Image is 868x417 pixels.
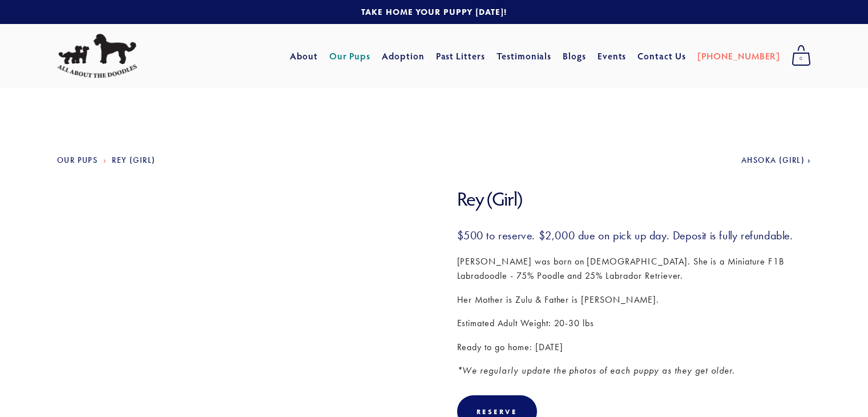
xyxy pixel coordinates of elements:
a: 0 items in cart [786,42,817,70]
p: Estimated Adult Weight: 20-30 lbs [457,316,812,331]
a: Ahsoka (Girl) [741,155,811,165]
p: [PERSON_NAME] was born on [DEMOGRAPHIC_DATA]. She is a Miniature F1B Labradoodle - 75% Poodle and... [457,254,812,283]
a: Past Litters [436,50,486,62]
span: 0 [792,51,811,66]
a: Contact Us [637,46,686,66]
h1: Rey (Girl) [457,187,812,211]
img: All About The Doodles [57,34,137,78]
div: Reserve [477,407,518,416]
p: Ready to go home: [DATE] [457,340,812,355]
a: About [290,46,318,66]
p: Her Mother is Zulu & Father is [PERSON_NAME]. [457,292,812,307]
a: Our Pups [57,155,98,165]
em: *We regularly update the photos of each puppy as they get older. [457,365,735,376]
a: Adoption [382,46,425,66]
a: Events [597,46,627,66]
h3: $500 to reserve. $2,000 due on pick up day. Deposit is fully refundable. [457,228,812,243]
a: Rey (Girl) [112,155,155,165]
a: Our Pups [329,46,371,66]
a: Blogs [563,46,586,66]
a: Testimonials [496,46,552,66]
span: Ahsoka (Girl) [741,155,805,165]
a: [PHONE_NUMBER] [697,46,780,66]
